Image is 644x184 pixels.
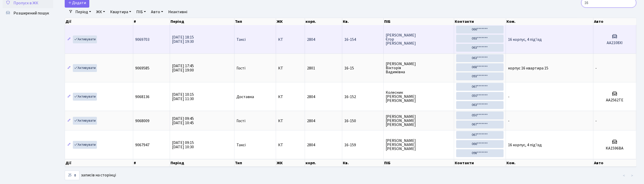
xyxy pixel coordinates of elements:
span: 16 корпус, 4 під'їзд [508,142,542,148]
span: КТ [278,95,303,99]
span: [PERSON_NAME] Вікторія Вадимівна [386,62,452,74]
a: Квартира [108,8,133,16]
th: Період [170,159,234,167]
span: - [596,118,597,124]
a: Авто [149,8,165,16]
a: Розширений пошук [3,8,53,18]
th: Кв. [342,18,384,25]
span: КТ [278,66,303,70]
span: 16-152 [344,95,381,99]
th: Контакти [454,18,506,25]
h5: KA1596BA [596,146,634,151]
h5: АА2562ТЕ [596,98,634,103]
a: Активувати [73,64,97,72]
span: КТ [278,119,303,123]
span: 9067947 [135,142,149,148]
span: Таксі [236,38,246,42]
span: [DATE] 10:15 [DATE] 11:30 [172,92,194,102]
th: корп. [305,159,342,167]
span: [DATE] 09:15 [DATE] 10:30 [172,140,194,150]
th: корп. [305,18,342,25]
span: 16-159 [344,143,381,147]
a: Активувати [73,35,97,43]
select: записів на сторінці [65,171,79,180]
th: Дії [65,159,133,167]
span: корпус 16 квартира 15 [508,65,548,71]
span: КТ [278,38,303,42]
span: - [596,65,597,71]
th: Ком. [506,159,594,167]
span: Гості [236,119,245,123]
span: Гості [236,66,245,70]
span: [PERSON_NAME] [PERSON_NAME] [PERSON_NAME] [386,139,452,151]
span: - [508,118,510,124]
span: КТ [278,143,303,147]
span: 9068009 [135,118,149,124]
span: 16-15 [344,66,381,70]
span: 16-150 [344,119,381,123]
th: Тип [234,18,276,25]
th: Авто [594,18,636,25]
a: Неактивні [166,8,189,16]
th: ЖК [276,159,305,167]
span: [DATE] 09:45 [DATE] 10:45 [172,116,194,126]
span: - [508,94,510,100]
span: 2804 [307,142,315,148]
span: 2804 [307,37,315,42]
th: # [133,18,170,25]
span: 16-154 [344,38,381,42]
th: Тип [234,159,276,167]
a: ПІБ [134,8,148,16]
a: Активувати [73,93,97,101]
span: 2804 [307,118,315,124]
span: 16 корпус, 4 під'їзд [508,37,542,42]
span: Розширений пошук [13,10,49,16]
span: 9069703 [135,37,149,42]
label: записів на сторінці [65,171,116,180]
th: Кв. [342,159,384,167]
th: Контакти [454,159,506,167]
span: Доставка [236,95,254,99]
h5: AA2108XI [596,41,634,45]
span: Колесник [PERSON_NAME] [PERSON_NAME] [386,90,452,103]
th: Дії [65,18,133,25]
th: Авто [594,159,636,167]
a: ЖК [94,8,107,16]
th: ПІБ [384,18,454,25]
span: 2801 [307,65,315,71]
span: Пропуск в ЖК [13,0,38,6]
a: Активувати [73,117,97,125]
th: ПІБ [384,159,454,167]
span: 9069585 [135,65,149,71]
th: ЖК [276,18,305,25]
span: [PERSON_NAME] [PERSON_NAME] [PERSON_NAME] [386,115,452,127]
th: # [133,159,170,167]
th: Період [170,18,234,25]
th: Ком. [506,18,594,25]
span: [DATE] 17:45 [DATE] 19:00 [172,63,194,73]
span: 9068136 [135,94,149,100]
span: Таксі [236,143,246,147]
span: [PERSON_NAME] Єгор [PERSON_NAME] [386,33,452,45]
span: 2804 [307,94,315,100]
a: Період [73,8,93,16]
a: Активувати [73,141,97,149]
span: [DATE] 18:15 [DATE] 19:30 [172,34,194,44]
